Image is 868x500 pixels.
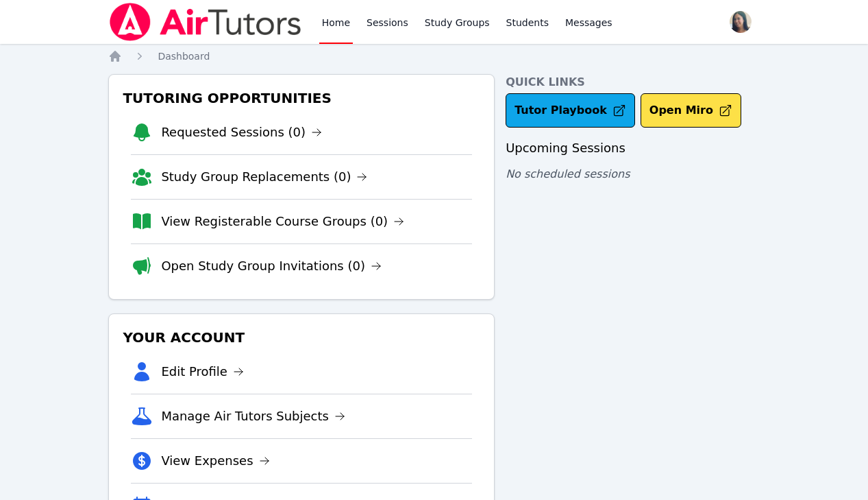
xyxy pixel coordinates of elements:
[565,16,612,29] span: Messages
[506,139,760,158] h3: Upcoming Sessions
[158,49,210,63] a: Dashboard
[506,93,635,128] a: Tutor Playbook
[108,3,302,41] img: Air Tutors
[161,362,244,381] a: Edit Profile
[120,325,483,350] h3: Your Account
[506,167,630,180] span: No scheduled sessions
[161,407,345,426] a: Manage Air Tutors Subjects
[506,74,760,91] h4: Quick Links
[161,123,322,142] a: Requested Sessions (0)
[108,49,759,63] nav: Breadcrumb
[161,451,269,471] a: View Expenses
[120,86,483,110] h3: Tutoring Opportunities
[161,212,404,231] a: View Registerable Course Groups (0)
[161,167,367,187] a: Study Group Replacements (0)
[158,51,210,62] span: Dashboard
[161,257,382,276] a: Open Study Group Invitations (0)
[641,93,741,128] button: Open Miro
